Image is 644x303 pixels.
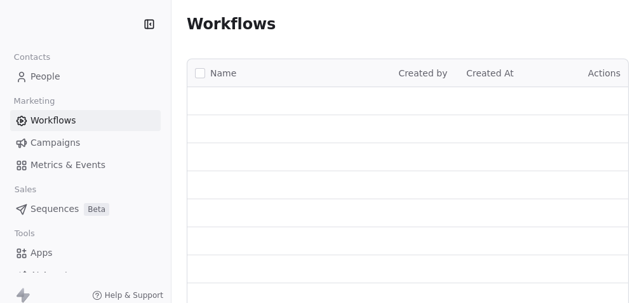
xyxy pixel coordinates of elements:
span: Workflows [187,15,276,33]
span: Beta [84,203,109,216]
span: Help & Support [105,290,163,300]
span: Marketing [8,92,60,111]
a: Workflows [10,110,161,131]
a: Help & Support [92,290,163,300]
span: Name [210,67,236,80]
a: AI Agents [10,265,161,286]
span: Apps [30,246,53,260]
a: Metrics & Events [10,155,161,176]
span: Tools [9,224,40,243]
span: Workflows [30,114,76,127]
span: Created At [466,68,514,78]
a: Campaigns [10,132,161,153]
span: Contacts [8,48,56,67]
span: Actions [588,68,621,78]
span: Sales [9,180,42,199]
span: Created by [398,68,447,78]
span: Metrics & Events [30,159,105,172]
span: Campaigns [30,136,80,150]
a: Apps [10,243,161,264]
a: SequencesBeta [10,199,161,220]
span: Sequences [30,202,79,216]
a: People [10,66,161,87]
span: People [30,70,60,83]
span: AI Agents [30,269,73,282]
